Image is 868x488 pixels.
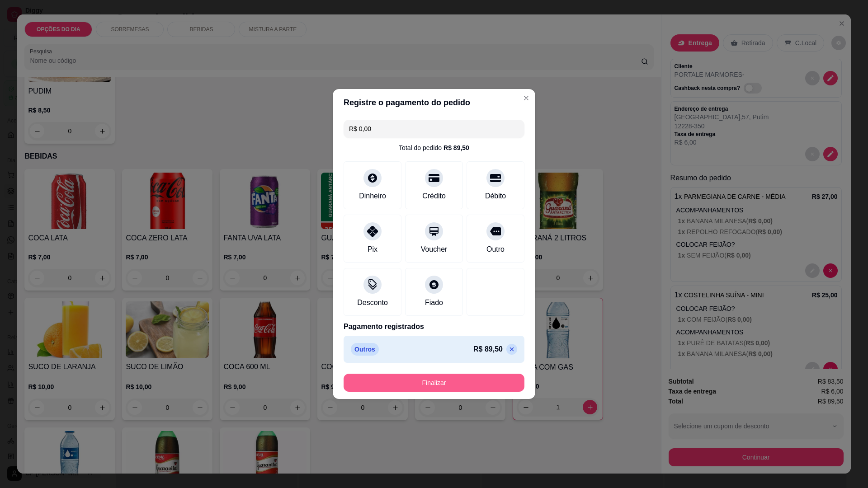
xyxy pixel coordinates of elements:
[344,374,524,392] button: Finalizar
[473,344,503,355] p: R$ 89,50
[486,244,505,255] div: Outro
[357,297,388,308] div: Desconto
[344,321,524,332] p: Pagamento registrados
[425,297,443,308] div: Fiado
[399,143,469,152] div: Total do pedido
[368,244,377,255] div: Pix
[443,143,469,152] div: R$ 89,50
[333,89,535,116] header: Registre o pagamento do pedido
[422,191,446,202] div: Crédito
[351,343,379,356] p: Outros
[359,191,386,202] div: Dinheiro
[519,91,533,105] button: Close
[349,120,519,138] input: Ex.: hambúrguer de cordeiro
[485,191,506,202] div: Débito
[421,244,448,255] div: Voucher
